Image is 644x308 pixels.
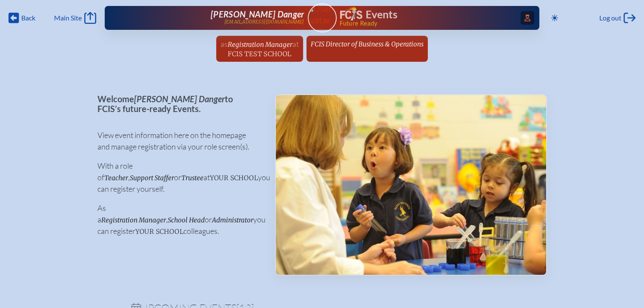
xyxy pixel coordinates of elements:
[21,14,35,22] span: Back
[134,94,225,104] span: [PERSON_NAME] Danger
[276,95,546,275] img: Events
[97,202,261,237] p: As a , or you can register colleagues.
[211,9,304,19] span: [PERSON_NAME] Danger
[311,40,424,48] span: FCIS Director of Business & Operations
[97,94,261,113] p: Welcome to FCIS’s future-ready Events.
[97,130,261,153] p: View event information here on the homepage and manage registration via your role screen(s).
[340,7,512,26] div: FCIS Events — Future ready
[304,3,340,26] img: User Avatar
[599,14,621,22] span: Log out
[135,227,183,236] span: your school
[228,40,292,49] span: Registration Manager
[339,20,512,26] span: Future Ready
[212,216,253,224] span: Administrator
[307,36,427,52] a: FCIS Director of Business & Operations
[308,3,337,32] a: User Avatar
[292,39,299,49] span: at
[168,216,205,224] span: School Head
[217,36,302,62] a: asRegistration ManageratFCIS Test School
[220,39,228,49] span: as
[104,174,128,182] span: Teacher
[210,174,258,182] span: your school
[54,12,96,24] a: Main Site
[101,216,166,224] span: Registration Manager
[54,14,82,22] span: Main Site
[181,174,203,182] span: Trustee
[132,9,304,26] a: [PERSON_NAME] Danger[EMAIL_ADDRESS][DOMAIN_NAME]
[228,50,291,58] span: FCIS Test School
[224,19,304,25] p: [EMAIL_ADDRESS][DOMAIN_NAME]
[130,174,174,182] span: Support Staffer
[97,160,261,195] p: With a role of , or at you can register yourself.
